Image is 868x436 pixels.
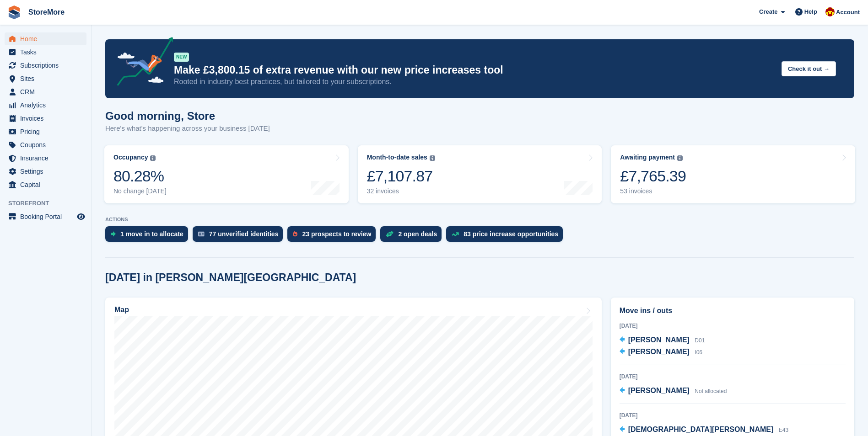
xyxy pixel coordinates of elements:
[111,231,116,237] img: move_ins_to_allocate_icon-fdf77a2bb77ea45bf5b3d319d69a93e2d87916cf1d5bf7949dd705db3b84f3ca.svg
[20,138,75,151] span: Coupons
[5,152,86,165] a: menu
[5,112,86,125] a: menu
[358,145,602,203] a: Month-to-date sales £7,107.87 32 invoices
[5,85,86,98] a: menu
[695,349,702,356] span: I06
[20,125,75,138] span: Pricing
[120,230,183,238] div: 1 move in to allocate
[105,271,356,284] h2: [DATE] in [PERSON_NAME][GEOGRAPHIC_DATA]
[430,155,435,161] img: icon-info-grey-7440780725fd019a000dd9b08b2336e03edf1995a4989e88bcd33f0948082b44.svg
[620,167,686,186] div: £7,765.39
[5,99,86,112] a: menu
[5,125,86,138] a: menu
[804,7,817,16] span: Help
[5,138,86,151] a: menu
[20,112,75,125] span: Invoices
[5,46,86,58] a: menu
[620,424,788,436] a: [DEMOGRAPHIC_DATA][PERSON_NAME] E43
[113,167,167,186] div: 80.28%
[779,427,788,433] span: E43
[109,37,173,89] img: price-adjustments-announcement-icon-8257ccfd72463d97f412b2fc003d46551f7dbcb40ab6d574587a9cd5c0d94...
[174,77,774,87] p: Rooted in industry best practices, but tailored to your subscriptions.
[611,145,855,203] a: Awaiting payment £7,765.39 53 invoices
[628,387,690,394] span: [PERSON_NAME]
[367,154,427,161] div: Month-to-date sales
[198,231,205,237] img: verify_identity-adf6edd0f0f0b5bbfe63781bf79b02c33cf7c696d77639b501bdc392416b5a36.svg
[150,155,156,161] img: icon-info-grey-7440780725fd019a000dd9b08b2336e03edf1995a4989e88bcd33f0948082b44.svg
[620,305,846,316] h2: Move ins / outs
[620,372,846,381] div: [DATE]
[20,59,75,72] span: Subscriptions
[367,167,435,186] div: £7,107.87
[825,7,835,16] img: Store More Team
[75,211,86,222] a: Preview store
[5,32,86,45] a: menu
[386,231,394,237] img: deal-1b604bf984904fb50ccaf53a9ad4b4a5d6e5aea283cecdc64d6e3604feb123c2.svg
[759,7,777,16] span: Create
[293,231,297,237] img: prospect-51fa495bee0391a8d652442698ab0144808aea92771e9ea1ae160a38d050c398.svg
[20,99,75,112] span: Analytics
[398,230,437,238] div: 2 open deals
[452,232,459,236] img: price_increase_opportunities-93ffe204e8149a01c8c9dc8f82e8f89637d9d84a8eef4429ea346261dce0b2c0.svg
[7,5,21,19] img: stora-icon-8386f47178a22dfd0bd8f6a31ec36ba5ce8667c1dd55bd0f319d3a0aa187defe.svg
[174,53,189,62] div: NEW
[287,226,380,246] a: 23 prospects to review
[20,152,75,165] span: Insurance
[105,217,854,223] p: ACTIONS
[302,230,371,238] div: 23 prospects to review
[464,230,558,238] div: 83 price increase opportunities
[5,210,86,223] a: menu
[113,187,167,195] div: No change [DATE]
[628,425,774,433] span: [DEMOGRAPHIC_DATA][PERSON_NAME]
[620,346,702,358] a: [PERSON_NAME] I06
[20,72,75,85] span: Sites
[105,226,193,246] a: 1 move in to allocate
[367,187,435,195] div: 32 invoices
[8,199,91,208] span: Storefront
[20,85,75,98] span: CRM
[5,165,86,178] a: menu
[5,59,86,72] a: menu
[209,230,279,238] div: 77 unverified identities
[620,335,705,346] a: [PERSON_NAME] D01
[20,210,75,223] span: Booking Portal
[628,348,690,356] span: [PERSON_NAME]
[5,178,86,191] a: menu
[105,110,270,122] h1: Good morning, Store
[114,306,129,314] h2: Map
[620,322,846,330] div: [DATE]
[113,154,148,161] div: Occupancy
[446,226,567,246] a: 83 price increase opportunities
[677,155,683,161] img: icon-info-grey-7440780725fd019a000dd9b08b2336e03edf1995a4989e88bcd33f0948082b44.svg
[620,154,675,161] div: Awaiting payment
[105,123,270,134] p: Here's what's happening across your business [DATE]
[628,336,690,344] span: [PERSON_NAME]
[20,178,75,191] span: Capital
[174,64,774,77] p: Make £3,800.15 of extra revenue with our new price increases tool
[5,72,86,85] a: menu
[20,32,75,45] span: Home
[380,226,446,246] a: 2 open deals
[695,388,727,394] span: Not allocated
[695,337,705,344] span: D01
[836,8,860,17] span: Account
[20,46,75,58] span: Tasks
[20,165,75,178] span: Settings
[782,61,836,76] button: Check it out →
[25,5,68,20] a: StoreMore
[104,145,349,203] a: Occupancy 80.28% No change [DATE]
[620,187,686,195] div: 53 invoices
[620,411,846,420] div: [DATE]
[620,385,727,397] a: [PERSON_NAME] Not allocated
[193,226,288,246] a: 77 unverified identities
